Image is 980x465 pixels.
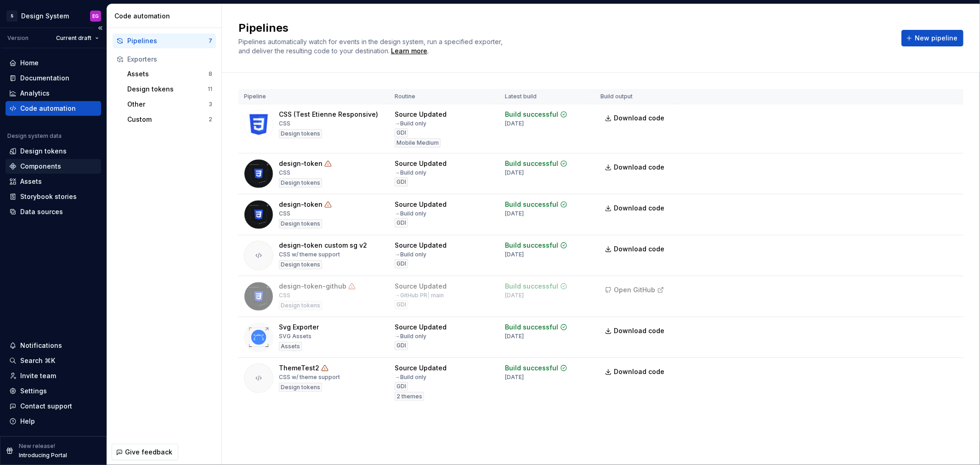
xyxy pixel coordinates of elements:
[397,393,422,400] span: 2 themes
[20,386,47,396] div: Settings
[20,147,67,156] div: Design tokens
[208,85,212,93] div: 11
[600,200,670,216] a: Download code
[6,353,101,368] button: Search ⌘K
[505,251,524,258] div: [DATE]
[209,70,212,78] div: 8
[600,241,670,257] a: Download code
[279,333,312,340] div: SVG Assets
[395,200,447,209] div: Source Updated
[505,110,558,119] div: Build successful
[915,34,957,43] span: New pipeline
[595,89,676,104] th: Build output
[125,448,172,457] span: Give feedback
[238,38,504,55] span: Pipelines automatically watch for events in the design system, run a specified exporter, and deli...
[395,138,441,147] div: Mobile Medium
[279,251,340,258] div: CSS w/ theme support
[505,323,558,332] div: Build successful
[6,159,101,174] a: Components
[124,97,216,112] button: Other3
[279,241,367,250] div: design-token custom sg v2
[395,241,447,250] div: Source Updated
[614,204,664,213] span: Download code
[6,369,101,383] a: Invite team
[395,363,447,373] div: Source Updated
[505,292,524,299] div: [DATE]
[6,56,101,70] a: Home
[279,129,322,138] div: Design tokens
[124,67,216,81] a: Assets8
[127,100,209,109] div: Other
[279,159,323,168] div: design-token
[390,48,429,55] span: .
[395,292,444,299] div: → GitHub PR main
[279,210,290,217] div: CSS
[6,399,101,414] button: Contact support
[6,414,101,429] button: Help
[505,241,558,250] div: Build successful
[6,338,101,353] button: Notifications
[614,367,664,376] span: Download code
[6,204,101,219] a: Data sources
[600,282,668,298] button: Open GitHub
[20,341,62,350] div: Notifications
[20,192,77,201] div: Storybook stories
[279,374,340,381] div: CSS w/ theme support
[505,120,524,127] div: [DATE]
[20,417,35,426] div: Help
[20,162,61,171] div: Components
[52,32,103,45] button: Current draft
[127,69,209,79] div: Assets
[395,177,408,187] div: GDI
[391,46,427,56] a: Learn more
[505,363,558,373] div: Build successful
[279,110,378,119] div: CSS (Test Etienne Responsive)
[395,251,426,258] div: → Build only
[20,402,72,411] div: Contact support
[127,85,208,94] div: Design tokens
[279,120,290,127] div: CSS
[124,112,216,127] a: Custom2
[614,113,664,123] span: Download code
[20,371,56,380] div: Invite team
[395,169,426,176] div: → Build only
[614,326,664,335] span: Download code
[209,101,212,108] div: 3
[505,333,524,340] div: [DATE]
[395,120,426,127] div: → Build only
[395,382,408,391] div: GDI
[505,374,524,381] div: [DATE]
[209,37,212,45] div: 7
[505,169,524,176] div: [DATE]
[127,55,212,64] div: Exporters
[279,301,322,310] div: Design tokens
[6,86,101,101] a: Analytics
[600,287,668,295] a: Open GitHub
[279,219,322,228] div: Design tokens
[94,22,107,34] button: Collapse sidebar
[20,207,63,216] div: Data sources
[7,34,28,42] div: Version
[279,169,290,176] div: CSS
[20,74,69,83] div: Documentation
[279,323,319,332] div: Svg Exporter
[19,452,67,459] p: Introducing Portal
[600,110,670,126] a: Download code
[238,89,389,104] th: Pipeline
[238,21,890,35] h2: Pipelines
[395,128,408,137] div: GDI
[7,132,62,140] div: Design system data
[395,341,408,350] div: GDI
[6,144,101,159] a: Design tokens
[279,282,346,291] div: design-token-github
[279,383,322,392] div: Design tokens
[395,159,447,168] div: Source Updated
[6,174,101,189] a: Assets
[20,177,42,186] div: Assets
[113,34,216,48] button: Pipelines7
[395,323,447,332] div: Source Updated
[395,218,408,227] div: GDI
[395,282,447,291] div: Source Updated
